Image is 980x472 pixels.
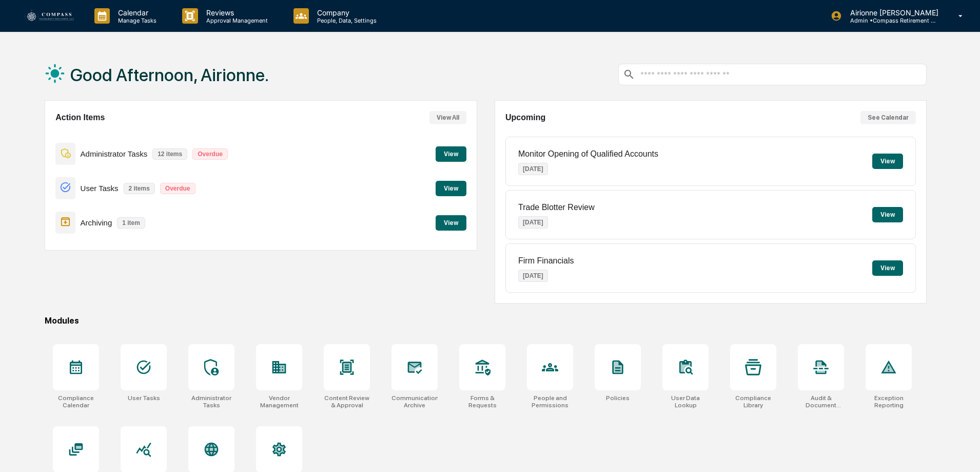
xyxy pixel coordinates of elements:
[505,113,545,122] h2: Upcoming
[860,111,916,124] button: See Calendar
[117,217,145,229] p: 1 item
[606,394,630,402] div: Policies
[459,394,505,409] div: Forms & Requests
[662,394,709,409] div: User Data Lookup
[81,184,119,193] p: User Tasks
[198,8,273,17] p: Reviews
[436,217,466,227] a: View
[429,111,466,124] button: View All
[110,17,162,24] p: Manage Tasks
[25,10,74,23] img: logo
[872,154,903,169] button: View
[391,394,438,409] div: Communications Archive
[436,215,466,231] button: View
[188,394,234,409] div: Administrator Tasks
[192,148,228,160] p: Overdue
[866,394,912,409] div: Exception Reporting
[110,8,162,17] p: Calendar
[436,181,466,196] button: View
[518,203,595,212] p: Trade Blotter Review
[436,183,466,193] a: View
[124,183,155,194] p: 2 items
[160,183,195,194] p: Overdue
[128,394,160,402] div: User Tasks
[256,394,302,409] div: Vendor Management
[309,17,382,24] p: People, Data, Settings
[872,260,903,276] button: View
[81,149,148,158] p: Administrator Tasks
[798,394,844,409] div: Audit & Document Logs
[518,149,658,159] p: Monitor Opening of Qualified Accounts
[518,216,548,229] p: [DATE]
[842,8,944,17] p: Airionne [PERSON_NAME]
[324,394,370,409] div: Content Review & Approval
[70,65,269,85] h1: Good Afternoon, Airionne.
[309,8,382,17] p: Company
[436,146,466,162] button: View
[152,148,187,160] p: 12 items
[518,270,548,282] p: [DATE]
[81,218,112,227] p: Archiving
[198,17,273,24] p: Approval Management
[55,113,105,122] h2: Action Items
[518,256,574,266] p: Firm Financials
[53,394,99,409] div: Compliance Calendar
[518,163,548,175] p: [DATE]
[842,17,937,24] p: Admin • Compass Retirement Solutions
[436,148,466,158] a: View
[527,394,573,409] div: People and Permissions
[730,394,776,409] div: Compliance Library
[45,316,927,326] div: Modules
[872,207,903,222] button: View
